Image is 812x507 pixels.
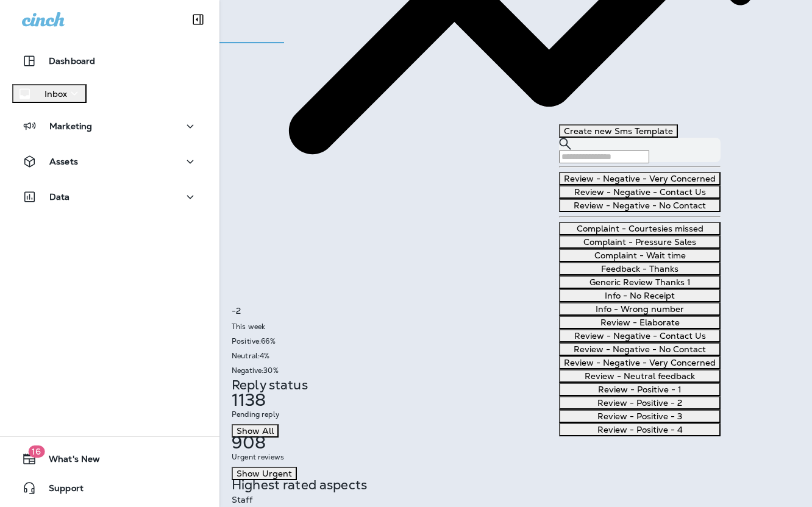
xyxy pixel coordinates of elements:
button: Feedback - Thanks [559,262,721,275]
h2: Reply status [232,380,800,390]
h1: 908 [232,438,800,447]
span: What's New [37,454,100,469]
button: Complaint - Wait time [559,249,721,262]
button: Review - Negative - No Contact [559,199,721,212]
h5: Negative: 30 % [232,366,800,375]
button: Support [12,476,207,500]
button: Generic Review Thanks 1 [559,275,721,289]
button: Info - Wrong number [559,302,721,316]
p: -2 [232,306,800,316]
button: Assets [12,149,207,174]
h2: Highest rated aspects [232,480,800,490]
p: Dashboard [49,56,95,66]
span: 16 [28,445,45,458]
button: Create new Sms Template [559,124,678,138]
button: Review - Positive - 4 [559,423,721,436]
h5: Pending reply [232,409,800,419]
button: Review - Negative - Very Concerned [559,356,721,369]
button: Review - Negative - No Contact [559,342,721,356]
h1: 1138 [232,395,800,405]
button: Dashboard [12,49,207,73]
button: Review - Positive - 1 [559,383,721,396]
span: Support [37,483,84,498]
p: Staff [232,495,800,505]
button: Show Urgent [232,467,297,480]
button: Review - Negative - Contact Us [559,329,721,342]
button: Review - Neutral feedback [559,369,721,383]
button: Complaint - Pressure Sales [559,235,721,249]
button: 16What's New [12,447,207,471]
button: Data [12,185,207,209]
button: Collapse Sidebar [181,7,215,32]
h5: Urgent reviews [232,452,800,462]
button: Marketing [12,114,207,138]
button: Review - Positive - 2 [559,396,721,409]
button: Review - Negative - Contact Us [559,185,721,199]
button: Review - Positive - 3 [559,409,721,423]
button: Show All [232,424,279,438]
p: Data [49,192,70,202]
h5: Neutral: 4 % [232,351,800,361]
p: Inbox [45,89,67,99]
button: Complaint - Courtesies missed [559,222,721,235]
h5: This week [232,322,800,331]
button: Inbox [12,84,87,103]
button: Review - Negative - Very Concerned [559,172,721,185]
button: Review - Elaborate [559,316,721,329]
p: Marketing [49,121,92,131]
p: Assets [49,157,78,166]
button: Info - No Receipt [559,289,721,302]
h5: Positive: 66 % [232,336,800,346]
